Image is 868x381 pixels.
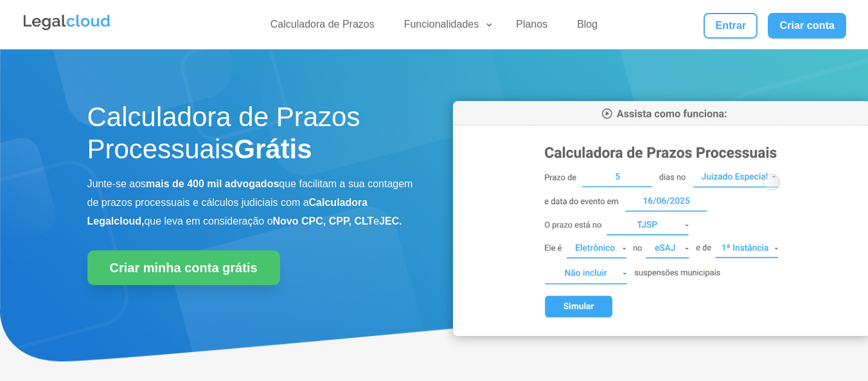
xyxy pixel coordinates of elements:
[263,18,382,37] a: Calculadora de Prazos
[379,216,402,227] b: JEC.
[87,250,280,285] a: Criar minha conta grátis
[508,18,555,37] a: Planos
[273,216,374,227] b: Novo CPC, CPP, CLT
[234,134,312,164] strong: Grátis
[704,13,757,39] a: Entrar
[396,18,495,37] a: Funcionalidades
[569,18,605,37] a: Blog
[87,197,368,227] b: Calculadora Legalcloud,
[146,178,279,189] b: mais de 400 mil advogados
[22,13,112,32] img: Legalcloud Logo
[768,13,846,39] a: Criar conta
[22,23,112,34] a: Logo da Legalcloud
[87,101,415,172] h1: Calculadora de Prazos Processuais
[87,175,415,230] p: Junte-se aos que facilitam a sua contagem de prazos processuais e cálculos judiciais com a que le...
